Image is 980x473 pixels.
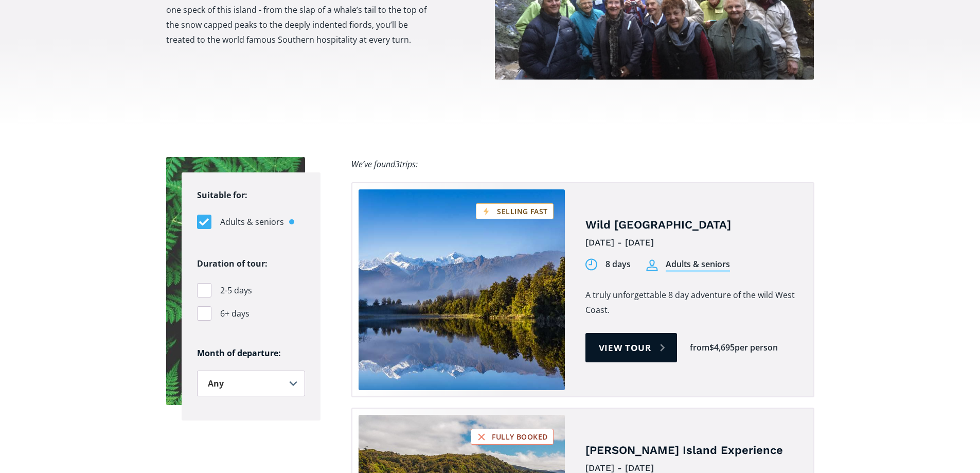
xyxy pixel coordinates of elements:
span: 3 [395,159,400,170]
div: days [612,258,631,270]
p: A truly unforgettable 8 day adventure of the wild West Coast. [585,288,798,318]
div: Adults & seniors [666,258,730,272]
h4: Wild [GEOGRAPHIC_DATA] [585,218,798,233]
span: 6+ days [220,307,250,321]
div: 8 [605,258,610,270]
div: from [690,342,709,354]
h6: Month of departure: [197,348,305,359]
h4: [PERSON_NAME] Island Experience [585,443,798,458]
span: Adults & seniors [220,215,284,229]
form: Filters [182,172,320,421]
span: 2-5 days [220,284,252,297]
legend: Suitable for: [197,188,247,203]
div: $4,695 [709,342,735,354]
a: View tour [585,333,678,362]
div: per person [735,342,778,354]
legend: Duration of tour: [197,256,268,271]
div: [DATE] - [DATE] [585,235,798,251]
div: We’ve found trips: [351,157,418,172]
